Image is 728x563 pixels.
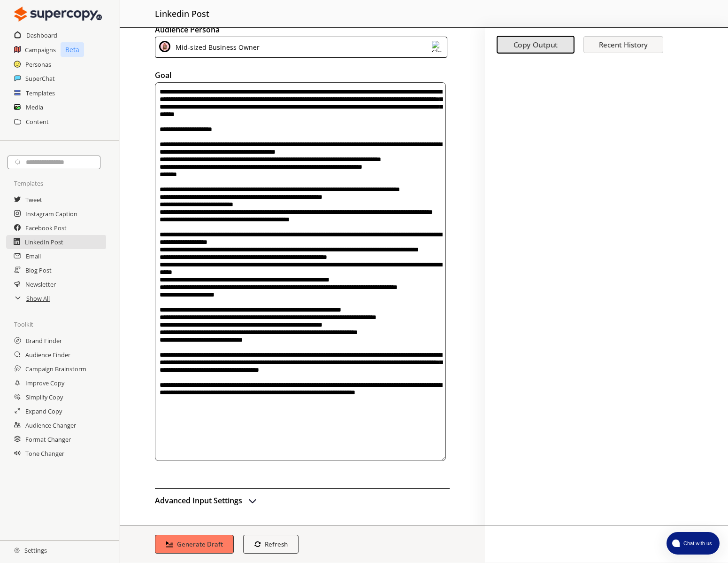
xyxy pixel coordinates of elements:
a: Simplify Copy [26,390,63,404]
h2: Advanced Input Settings [155,493,242,508]
textarea: textarea-textarea [155,82,446,461]
h2: Audience Persona [155,23,450,37]
button: atlas-launcher [667,532,720,555]
a: Brand Finder [26,334,62,348]
img: Open [247,495,258,506]
a: Audience Changer [25,418,76,432]
img: Close [14,547,20,553]
a: Facebook Post [25,221,67,235]
b: Copy Output [513,40,558,50]
a: Email [26,249,41,263]
span: Chat with us [680,540,714,547]
a: Expand Copy [25,404,62,418]
a: Newsletter [25,277,56,291]
p: Beta [61,42,84,57]
a: Templates [26,86,55,100]
button: Copy Output [497,36,575,54]
a: Instagram Caption [25,207,77,221]
a: Tweet [25,193,42,207]
a: Dashboard [26,28,57,42]
a: Blog Post [25,263,52,277]
h2: Goal [155,68,450,82]
a: Media [26,100,43,114]
img: Close [159,41,170,52]
a: Content [26,115,49,129]
img: Close [14,5,102,23]
div: Mid-sized Business Owner [172,41,260,54]
a: Campaigns [25,43,56,57]
a: Personas [25,57,51,71]
b: Refresh [265,540,288,548]
img: Close [432,41,443,52]
button: Recent History [583,36,663,53]
a: Tone Changer [25,446,64,461]
button: Refresh [243,535,299,554]
a: LinkedIn Post [25,235,63,249]
a: Campaign Brainstorm [25,362,86,376]
b: Recent History [599,40,648,49]
b: Generate Draft [177,540,223,548]
a: Audience Finder [25,348,70,362]
button: Generate Draft [155,535,234,554]
a: Improve Copy [25,376,64,390]
a: SuperChat [25,71,55,86]
h2: linkedin post [155,5,209,23]
a: Format Changer [25,432,71,446]
a: Show All [26,291,50,305]
button: advanced-inputs [155,493,258,508]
